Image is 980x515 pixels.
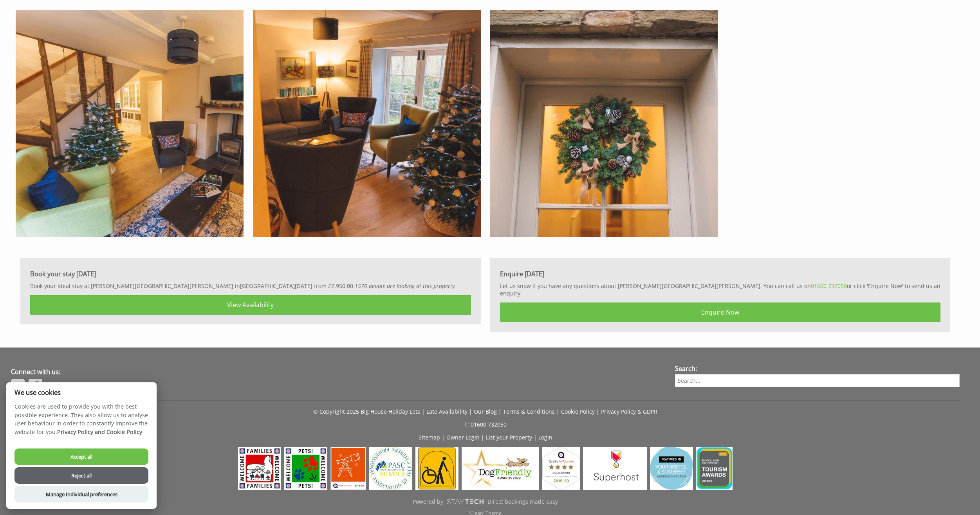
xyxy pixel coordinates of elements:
[481,434,484,441] span: |
[596,408,599,415] span: |
[30,295,471,315] a: View Availability
[238,447,281,490] img: Visit England - Families Welcome
[561,408,595,415] a: Cookie Policy
[500,303,941,322] a: Enquire Now
[446,434,480,441] a: Owner Login
[675,364,960,373] h3: Search:
[11,367,656,376] h3: Connect with us:
[313,408,420,415] a: © Copyright 2025 Big House Holiday Lets
[240,282,295,290] a: [GEOGRAPHIC_DATA]
[14,448,148,465] button: Accept all
[14,467,148,484] button: Reject all
[6,402,157,442] p: Cookies are used to provide you with the best possible experience. They also allow us to analyse ...
[6,389,157,396] h2: We use cookies
[675,374,960,387] input: Search...
[650,447,693,490] img: Your Bristol & Somerset Wedding Magazine - 2024 - Your Bristol & Somerset Wedding Magazine - 2024
[11,378,25,394] img: Twitter
[426,408,467,415] a: Late Availability
[369,447,412,490] img: PASC - PASC UK Members
[542,447,580,490] img: Quality in Tourism - Gold Award
[498,408,502,415] span: |
[330,447,366,490] img: Quality in Tourism - Great4 Dark Skies
[355,282,456,290] i: 1570 people are looking at this property.
[253,10,481,238] img: Xmas at Bowley Coachhouse
[11,495,960,508] a: Powered byDirect bookings made easy
[284,447,327,490] img: Visit England - Pets Welcome
[696,447,733,490] img: Bristol, bath & somerset tourism awards - Bristol, bath & somerset tourism awards
[500,282,941,297] p: Let us know if you have any questions about [PERSON_NAME][GEOGRAPHIC_DATA][PERSON_NAME]. You can ...
[538,434,552,441] a: Login
[490,10,718,238] img: Xmas at Bowley Coachhouse
[811,282,847,290] a: 01600 732050
[462,447,539,490] img: Dog Friendly Awards - Dog Friendly - Dog Friendly Awards
[556,408,559,415] span: |
[500,270,941,278] h3: Enquire [DATE]
[16,10,244,238] img: Xmas at Bowley Coachhouse
[422,408,425,415] span: |
[442,434,445,441] span: |
[29,378,42,394] img: Facebook
[30,282,471,290] p: Book your ideal stay at [PERSON_NAME][GEOGRAPHIC_DATA][PERSON_NAME] in [DATE] from £2,950.00.
[469,408,472,415] span: |
[30,270,471,278] h3: Book your stay [DATE]
[446,497,484,506] img: scrumpy.png
[14,486,148,502] button: Manage Individual preferences
[486,434,532,441] a: List your Property
[503,408,555,415] a: Terms & Conditions
[419,434,440,441] a: Sitemap
[57,428,142,436] a: Privacy Policy and Cookie Policy
[534,434,537,441] span: |
[601,408,657,415] a: Privacy Policy & GDPR
[464,421,507,428] a: T: 01600 732050
[583,447,647,490] img: Airbnb - Superhost
[415,447,458,490] img: Mobility - Mobility
[474,408,497,415] a: Our Blog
